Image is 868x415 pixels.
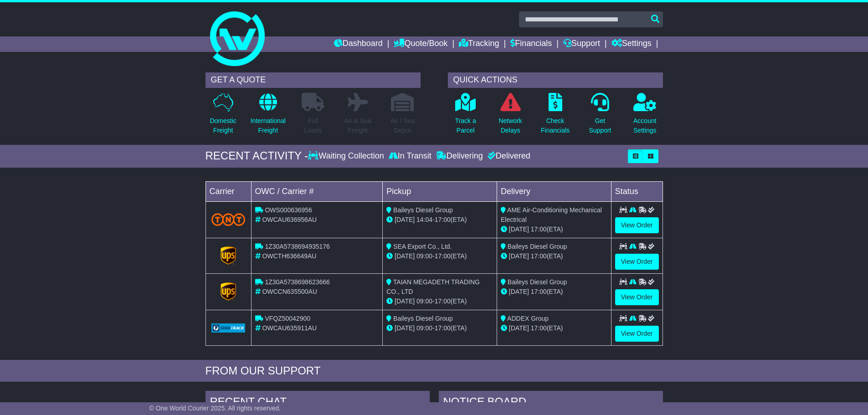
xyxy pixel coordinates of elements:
[344,116,371,135] p: Air & Sea Freight
[221,282,236,301] img: GetCarrierServiceLogo
[205,364,663,378] div: FROM OUR SUPPORT
[615,289,659,305] a: View Order
[393,315,453,322] span: Baileys Diesel Group
[265,315,310,322] span: VFQZ50042900
[531,288,547,295] span: 17:00
[531,252,547,260] span: 17:00
[531,324,547,332] span: 17:00
[435,324,451,332] span: 17:00
[611,181,663,201] td: Status
[448,72,663,88] div: QUICK ACTIONS
[205,72,421,88] div: GET A QUOTE
[386,297,493,306] div: - (ETA)
[395,216,415,223] span: [DATE]
[416,297,432,305] span: 09:00
[386,215,493,225] div: - (ETA)
[459,36,499,52] a: Tracking
[390,116,415,135] p: Air / Sea Depot
[633,92,657,140] a: AccountSettings
[510,36,552,52] a: Financials
[416,324,432,332] span: 09:00
[416,216,432,223] span: 14:04
[251,116,286,135] p: International Freight
[221,246,236,265] img: GetCarrierServiceLogo
[615,326,659,342] a: View Order
[262,324,317,332] span: OWCAU635911AU
[435,297,451,305] span: 17:00
[205,149,308,163] div: RECENT ACTIVITY -
[455,116,476,135] p: Track a Parcel
[265,243,329,250] span: 1Z30A5738694935176
[386,251,493,261] div: - (ETA)
[563,36,600,52] a: Support
[509,225,529,233] span: [DATE]
[633,116,657,135] p: Account Settings
[615,254,659,270] a: View Order
[508,278,567,286] span: Baileys Diesel Group
[501,206,602,223] span: AME Air-Conditioning Mechanical Electrical
[395,297,415,305] span: [DATE]
[149,405,281,412] span: © One World Courier 2025. All rights reserved.
[501,251,607,261] div: (ETA)
[262,288,317,295] span: OWCCN635500AU
[210,116,236,135] p: Domestic Freight
[262,252,316,260] span: OWCTH636649AU
[498,92,522,140] a: NetworkDelays
[435,252,451,260] span: 17:00
[262,216,317,223] span: OWCAU636956AU
[498,116,522,135] p: Network Delays
[395,324,415,332] span: [DATE]
[416,252,432,260] span: 09:00
[393,243,452,250] span: SEA Export Co., Ltd.
[250,92,286,140] a: InternationalFreight
[509,252,529,260] span: [DATE]
[265,278,329,286] span: 1Z30A5738698623666
[395,252,415,260] span: [DATE]
[531,225,547,233] span: 17:00
[509,324,529,332] span: [DATE]
[211,213,246,225] img: TNT_Domestic.png
[383,181,497,201] td: Pickup
[308,151,386,161] div: Waiting Collection
[265,206,312,214] span: OWS000636956
[209,92,236,140] a: DomesticFreight
[501,287,607,297] div: (ETA)
[386,278,480,295] span: TAIAN MEGADETH TRADING CO., LTD
[485,151,530,161] div: Delivered
[435,216,451,223] span: 17:00
[615,217,659,233] a: View Order
[497,181,611,201] td: Delivery
[211,323,246,333] img: GetCarrierServiceLogo
[205,181,251,201] td: Carrier
[302,116,324,135] p: Full Loads
[251,181,383,201] td: OWC / Carrier #
[507,315,549,322] span: ADDEX Group
[589,116,611,135] p: Get Support
[501,225,607,234] div: (ETA)
[611,36,652,52] a: Settings
[386,151,434,161] div: In Transit
[334,36,383,52] a: Dashboard
[509,288,529,295] span: [DATE]
[455,92,477,140] a: Track aParcel
[386,323,493,333] div: - (ETA)
[501,323,607,333] div: (ETA)
[508,243,567,250] span: Baileys Diesel Group
[588,92,611,140] a: GetSupport
[393,206,453,214] span: Baileys Diesel Group
[540,92,570,140] a: CheckFinancials
[394,36,447,52] a: Quote/Book
[434,151,485,161] div: Delivering
[541,116,570,135] p: Check Financials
